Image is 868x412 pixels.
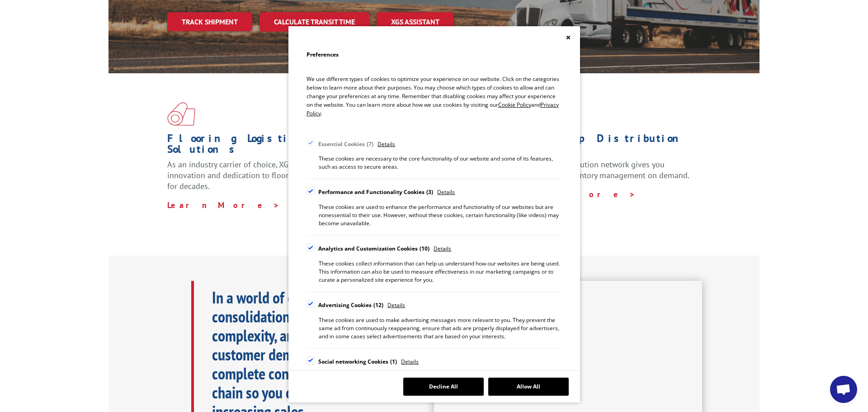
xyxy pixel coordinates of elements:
[488,378,569,396] button: Allow All
[318,356,397,367] div: Social networking Cookies
[373,300,383,311] div: 12
[498,101,531,109] span: Cookie Policy
[318,187,434,198] div: Performance and Functionality Cookies
[563,33,573,42] button: Close
[387,300,405,311] span: Details
[426,187,433,198] div: 3
[319,260,562,284] div: These cookies collect information that can help us understand how our websites are being used. Th...
[367,139,373,150] div: 7
[307,49,562,65] h2: Preferences
[420,243,429,254] div: 10
[318,139,374,150] div: Essential Cookies
[288,26,580,403] div: Cookie Consent Preferences
[830,376,857,403] a: Open chat
[377,139,395,150] span: Details
[403,378,484,396] button: Decline All
[319,203,562,227] div: These cookies are used to enhance the performance and functionality of our websites but are nones...
[437,187,455,198] span: Details
[401,356,419,367] span: Details
[307,101,559,117] span: Privacy Policy
[318,300,384,311] div: Advertising Cookies
[390,356,397,367] div: 1
[318,243,430,254] div: Analytics and Customization Cookies
[307,75,562,118] p: We use different types of cookies to optimize your experience on our website. Click on the catego...
[434,243,451,254] span: Details
[319,316,562,341] div: These cookies are used to make advertising messages more relevant to you. They prevent the same a...
[319,155,562,171] div: These cookies are necessary to the core functionality of our website and some of its features, su...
